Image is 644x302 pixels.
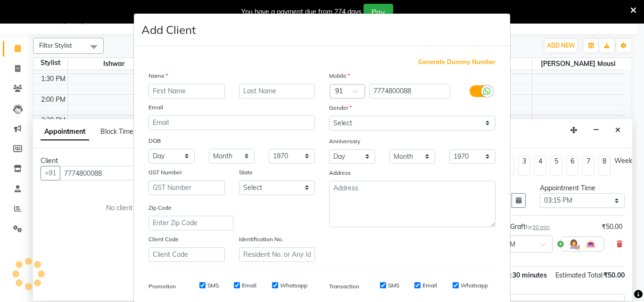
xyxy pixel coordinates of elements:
label: Promotion [149,282,176,291]
input: Email [149,115,315,130]
label: Email [242,281,256,290]
label: GST Number [149,168,182,177]
label: Whatsapp [280,281,307,290]
label: DOB [149,137,161,145]
label: Name [149,72,168,80]
label: Whatsapp [461,281,488,290]
label: Gender [329,104,352,112]
label: Anniversary [329,137,360,146]
input: Last Name [239,84,315,98]
span: Generate Dummy Number [418,57,495,67]
label: Email [422,281,437,290]
label: State [239,168,253,177]
h4: Add Client [141,21,196,38]
input: Enter Zip Code [149,216,233,230]
label: Client Code [149,235,179,244]
input: GST Number [149,180,225,195]
label: Transaction [329,282,359,291]
input: Client Code [149,247,225,262]
label: Mobile [329,72,350,80]
input: Mobile [369,84,451,98]
label: Email [149,103,163,112]
label: SMS [388,281,399,290]
input: First Name [149,84,225,98]
input: Resident No. or Any Id [239,247,315,262]
label: SMS [207,281,219,290]
label: Address [329,169,351,177]
label: Identification No. [239,235,283,244]
label: Zip Code [149,204,172,212]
